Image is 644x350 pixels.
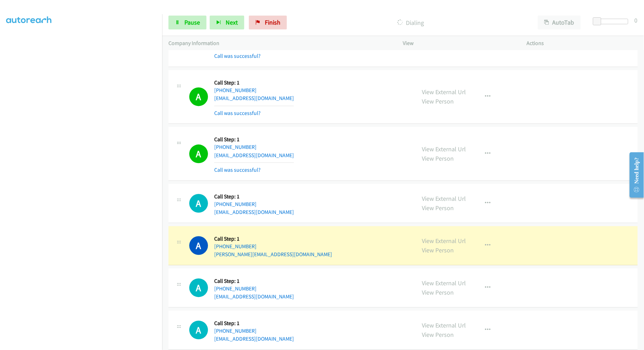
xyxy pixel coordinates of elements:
[214,336,294,342] a: [EMAIL_ADDRESS][DOMAIN_NAME]
[422,88,466,96] a: View External Url
[422,237,466,245] a: View External Url
[189,145,208,163] h1: A
[214,167,261,173] a: Call was successful?
[635,16,638,25] div: 0
[189,236,208,255] h1: A
[210,16,244,29] button: Next
[189,321,208,340] h1: A
[296,18,525,27] p: Dialing
[422,322,466,330] a: View External Url
[214,201,256,208] a: [PHONE_NUMBER]
[214,87,256,94] a: [PHONE_NUMBER]
[214,294,294,300] a: [EMAIL_ADDRESS][DOMAIN_NAME]
[168,16,207,29] a: Pause
[168,39,391,47] p: Company Information
[226,18,238,26] span: Next
[422,145,466,153] a: View External Url
[214,286,256,292] a: [PHONE_NUMBER]
[214,152,294,159] a: [EMAIL_ADDRESS][DOMAIN_NAME]
[184,18,200,26] span: Pause
[422,195,466,203] a: View External Url
[6,20,162,349] iframe: To enrich screen reader interactions, please activate Accessibility in Grammarly extension settings
[249,16,287,29] a: Finish
[214,110,261,117] a: Call was successful?
[422,279,466,287] a: View External Url
[422,246,454,254] a: View Person
[265,18,280,26] span: Finish
[422,98,454,106] a: View Person
[214,136,294,143] h5: Call Step: 1
[214,278,294,285] h5: Call Step: 1
[189,194,208,213] h1: A
[538,16,581,29] button: AutoTab
[214,53,261,60] a: Call was successful?
[214,80,294,87] h5: Call Step: 1
[214,236,332,243] h5: Call Step: 1
[214,209,294,216] a: [EMAIL_ADDRESS][DOMAIN_NAME]
[189,279,208,297] h1: A
[527,39,638,47] p: Actions
[422,331,454,339] a: View Person
[214,194,294,200] h5: Call Step: 1
[214,144,256,151] a: [PHONE_NUMBER]
[624,147,644,203] iframe: Resource Center
[189,88,208,106] h1: A
[403,39,514,47] p: View
[422,289,454,297] a: View Person
[214,251,332,258] a: [PERSON_NAME][EMAIL_ADDRESS][DOMAIN_NAME]
[214,328,256,334] a: [PHONE_NUMBER]
[189,321,208,340] div: The call is yet to be attempted
[214,243,256,250] a: [PHONE_NUMBER]
[422,155,454,163] a: View Person
[214,320,294,327] h5: Call Step: 1
[214,95,294,102] a: [EMAIL_ADDRESS][DOMAIN_NAME]
[189,194,208,213] div: The call is yet to be attempted
[597,19,628,24] div: Delay between calls (in seconds)
[189,279,208,297] div: The call is yet to be attempted
[422,204,454,212] a: View Person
